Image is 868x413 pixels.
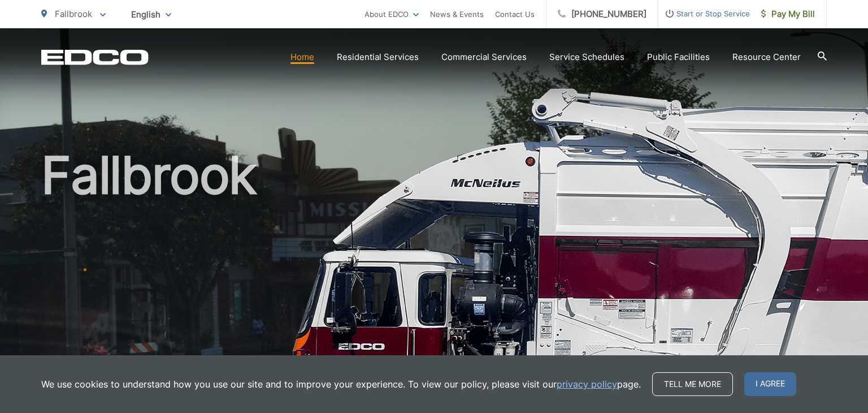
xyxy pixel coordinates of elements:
[41,377,641,391] p: We use cookies to understand how you use our site and to improve your experience. To view our pol...
[549,50,624,64] a: Service Schedules
[647,50,710,64] a: Public Facilities
[55,8,92,19] span: Fallbrook
[290,50,314,64] a: Home
[495,7,535,21] a: Contact Us
[337,50,419,64] a: Residential Services
[430,7,484,21] a: News & Events
[41,49,149,65] a: EDCD logo. Return to the homepage.
[557,377,617,391] a: privacy policy
[441,50,527,64] a: Commercial Services
[364,7,419,21] a: About EDCO
[732,50,801,64] a: Resource Center
[123,5,180,24] span: English
[744,372,796,396] span: I agree
[761,7,815,21] span: Pay My Bill
[652,372,733,396] a: Tell me more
